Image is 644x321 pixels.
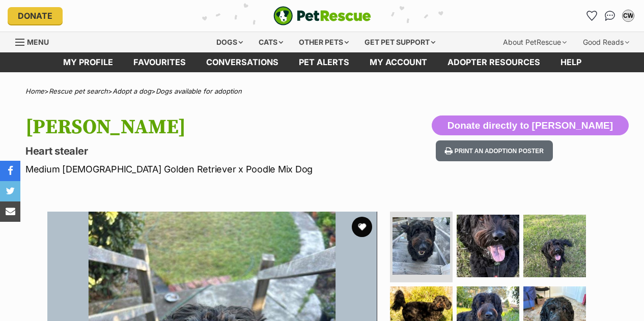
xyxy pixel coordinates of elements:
[209,32,250,52] div: Dogs
[620,8,636,24] button: My account
[605,11,615,21] img: chat-41dd97257d64d25036548639549fe6c8038ab92f7586957e7f3b1b290dea8141.svg
[292,32,356,52] div: Other pets
[432,115,629,136] button: Donate directly to [PERSON_NAME]
[393,217,450,275] img: Photo of Bodhi Quinnell
[437,52,550,72] a: Adopter resources
[196,52,289,72] a: conversations
[359,52,437,72] a: My account
[53,52,123,72] a: My profile
[583,8,636,24] ul: Account quick links
[25,87,44,95] a: Home
[523,215,586,277] img: Photo of Bodhi Quinnell
[156,87,242,95] a: Dogs available for adoption
[8,7,63,24] a: Donate
[251,32,290,52] div: Cats
[457,215,519,277] img: Photo of Bodhi Quinnell
[273,6,371,25] a: PetRescue
[123,52,196,72] a: Favourites
[15,32,56,50] a: Menu
[576,32,636,52] div: Good Reads
[27,38,49,46] span: Menu
[25,115,394,139] h1: [PERSON_NAME]
[289,52,359,72] a: Pet alerts
[496,32,574,52] div: About PetRescue
[583,8,600,24] a: Favourites
[623,11,633,21] div: CW
[357,32,442,52] div: Get pet support
[273,6,371,25] img: logo-e224e6f780fb5917bec1dbf3a21bbac754714ae5b6737aabdf751b685950b380.svg
[602,8,618,24] a: Conversations
[49,87,108,95] a: Rescue pet search
[550,52,592,72] a: Help
[352,217,372,237] button: favourite
[113,87,151,95] a: Adopt a dog
[25,144,394,158] p: Heart stealer
[25,162,394,176] p: Medium [DEMOGRAPHIC_DATA] Golden Retriever x Poodle Mix Dog
[436,140,553,161] button: Print an adoption poster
